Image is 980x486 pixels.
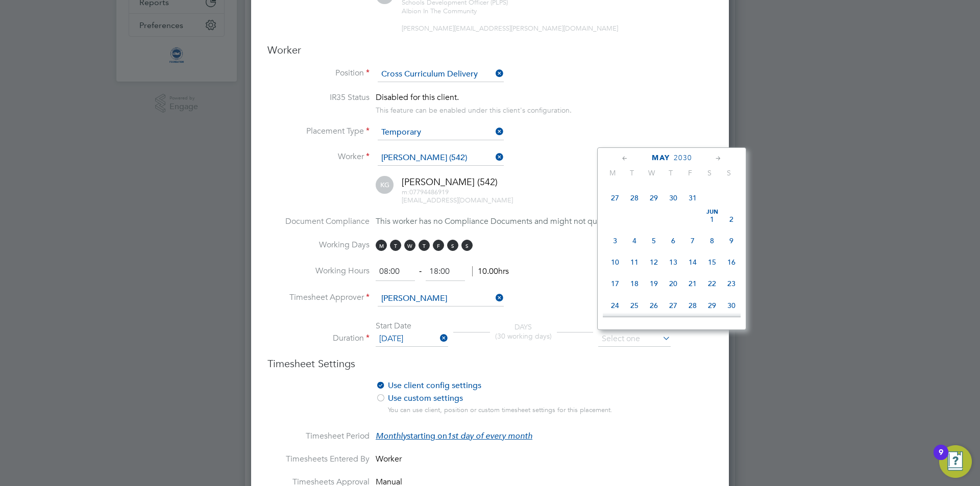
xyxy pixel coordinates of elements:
span: 22 [702,274,722,293]
span: M [603,168,622,177]
span: [PERSON_NAME][EMAIL_ADDRESS][PERSON_NAME][DOMAIN_NAME] [402,24,618,33]
span: m: [402,188,409,196]
span: 9 [722,231,741,250]
span: T [622,168,642,177]
span: M [376,240,387,251]
div: 9 [939,452,943,466]
span: ‐ [417,266,424,276]
span: 5 [644,231,664,250]
span: 4 [625,231,644,250]
h3: Timesheet Settings [267,357,713,370]
input: Select one [598,331,671,347]
span: 8 [702,231,722,250]
span: 19 [644,274,664,293]
span: 12 [644,252,664,272]
span: 26 [644,296,664,315]
span: 27 [605,188,625,208]
div: You can use client, position or custom timesheet settings for this placement. [388,406,636,415]
span: 16 [722,252,741,272]
span: W [404,240,415,251]
span: 14 [683,252,702,272]
span: KG [376,176,394,194]
span: Disabled for this client. [376,92,459,103]
label: Timesheet Period [267,431,370,442]
span: 28 [683,296,702,315]
input: Search for... [378,291,504,306]
span: Jun [702,210,722,215]
input: Select one [376,331,448,347]
input: 08:00 [376,263,415,281]
label: Timesheets Entered By [267,454,370,465]
label: Placement Type [267,126,370,137]
span: T [661,168,680,177]
span: F [433,240,444,251]
input: Search for... [378,150,504,166]
span: [PERSON_NAME] (542) [402,176,498,188]
label: Document Compliance [267,215,370,227]
span: T [390,240,401,251]
label: Use client config settings [376,380,628,391]
span: 28 [625,188,644,208]
span: 7 [683,231,702,250]
div: Start Date [376,321,448,331]
span: 20 [664,274,683,293]
div: This feature can be enabled under this client's configuration. [376,103,572,115]
button: Open Resource Center, 9 new notifications [939,445,972,478]
div: This worker has no Compliance Documents and might not qualify for this job. [376,215,654,227]
span: S [700,168,719,177]
span: starting on [376,431,532,441]
span: S [447,240,458,251]
span: 24 [605,296,625,315]
span: 29 [702,296,722,315]
div: DAYS [490,322,557,341]
em: 1st day of every month [447,431,532,441]
span: 3 [605,231,625,250]
em: Monthly [376,431,407,441]
span: 07794486919 [402,188,449,196]
span: 29 [644,188,664,208]
span: S [461,240,473,251]
h3: Worker [267,43,713,57]
span: T [419,240,430,251]
span: 10.00hrs [472,266,509,276]
span: 17 [605,274,625,293]
input: Search for... [378,67,504,82]
label: Use custom settings [376,393,628,404]
span: 6 [664,231,683,250]
input: Select one [378,125,504,140]
span: 2 [722,210,741,229]
span: 27 [664,296,683,315]
input: 17:00 [426,263,465,281]
label: IR35 Status [267,92,370,103]
span: 10 [605,252,625,272]
label: Timesheet Approver [267,292,370,303]
span: Albion In The Community [402,7,477,15]
span: May [652,154,670,162]
label: Duration [267,333,370,344]
label: Working Hours [267,266,370,276]
span: 11 [625,252,644,272]
label: Worker [267,151,370,162]
span: 2030 [674,154,692,162]
span: Worker [376,454,402,464]
span: 31 [683,188,702,208]
span: 15 [702,252,722,272]
span: 13 [664,252,683,272]
span: (30 working days) [495,331,552,341]
label: Working Days [267,240,370,250]
span: 25 [625,296,644,315]
span: W [642,168,661,177]
span: 21 [683,274,702,293]
label: Position [267,68,370,79]
span: [EMAIL_ADDRESS][DOMAIN_NAME] [402,196,513,204]
span: F [680,168,700,177]
span: 18 [625,274,644,293]
span: S [719,168,739,177]
span: 30 [722,296,741,315]
span: 1 [702,210,722,229]
span: 23 [722,274,741,293]
span: 30 [664,188,683,208]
